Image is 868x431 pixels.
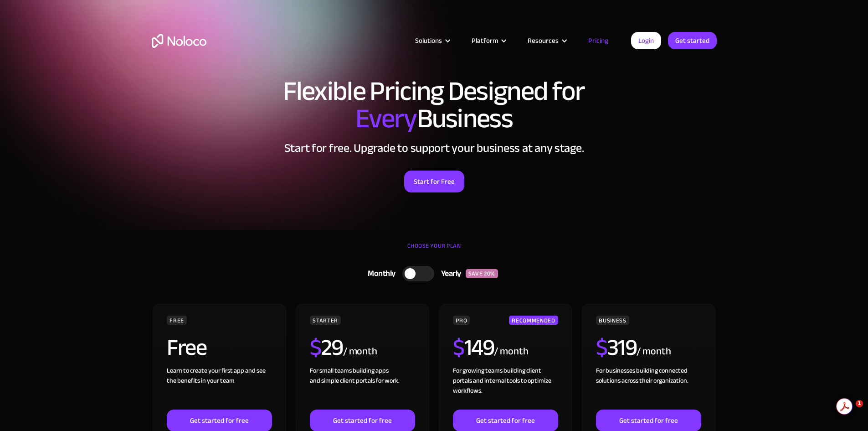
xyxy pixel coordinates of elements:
div: For growing teams building client portals and internal tools to optimize workflows. [453,366,558,410]
div: Resources [516,35,577,47]
div: Solutions [404,35,460,47]
a: Login [631,32,661,49]
div: For small teams building apps and simple client portals for work. ‍ [310,366,415,410]
h1: Flexible Pricing Designed for Business [152,78,717,132]
a: Pricing [577,35,620,47]
div: CHOOSE YOUR PLAN [152,239,717,262]
div: RECOMMENDED [509,316,558,325]
a: home [152,34,206,48]
div: Learn to create your first app and see the benefits in your team ‍ [167,366,272,410]
a: Get started [668,32,717,49]
span: $ [310,326,321,369]
h2: 319 [596,336,637,359]
h2: 149 [453,336,494,359]
div: Monthly [356,267,402,280]
div: STARTER [310,316,340,325]
div: FREE [167,316,187,325]
span: $ [453,326,464,369]
div: / month [494,344,528,359]
div: SAVE 20% [466,269,498,278]
h2: 29 [310,336,343,359]
span: Every [355,93,417,144]
div: / month [343,344,377,359]
h2: Free [167,336,206,359]
div: For businesses building connected solutions across their organization. ‍ [596,366,701,410]
div: Platform [472,35,498,47]
div: Solutions [415,35,442,47]
span: $ [596,326,607,369]
div: / month [637,344,671,359]
div: BUSINESS [596,316,629,325]
h2: Start for free. Upgrade to support your business at any stage. [152,141,717,155]
a: Start for Free [404,171,464,192]
div: Yearly [434,267,466,280]
div: PRO [453,316,470,325]
div: Resources [528,35,559,47]
div: Platform [460,35,516,47]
